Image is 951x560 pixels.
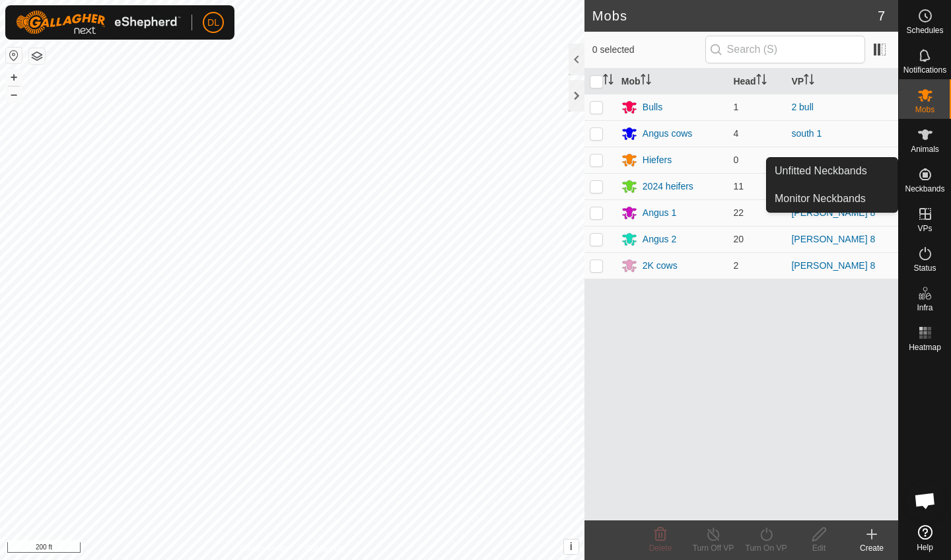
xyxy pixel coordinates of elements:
[767,158,898,184] a: Unfitted Neckbands
[917,543,933,551] span: Help
[913,264,936,272] span: Status
[733,102,738,112] span: 1
[643,180,693,193] div: 2024 heifers
[845,542,898,554] div: Create
[740,542,792,554] div: Turn On VP
[6,69,22,85] button: +
[641,76,651,87] p-sorticon: Activate to sort
[240,543,289,555] a: Privacy Policy
[705,36,865,63] input: Search (S)
[643,206,676,220] div: Angus 1
[791,260,875,271] a: [PERSON_NAME] 8
[791,102,813,112] a: 2 bull
[878,6,885,26] span: 7
[775,163,867,179] span: Unfitted Neckbands
[903,66,946,74] span: Notifications
[775,191,866,207] span: Monitor Neckbands
[643,127,692,141] div: Angus cows
[756,76,767,87] p-sorticon: Activate to sort
[733,260,738,271] span: 2
[911,145,939,153] span: Animals
[570,541,573,552] span: i
[786,147,898,173] td: -
[767,186,898,212] a: Monitor Neckbands
[917,225,932,232] span: VPs
[592,8,878,24] h2: Mobs
[915,106,934,114] span: Mobs
[305,543,344,555] a: Contact Us
[6,48,22,63] button: Reset Map
[16,11,181,34] img: Gallagher Logo
[733,155,738,165] span: 0
[649,543,672,553] span: Delete
[687,542,740,554] div: Turn Off VP
[791,207,875,218] a: [PERSON_NAME] 8
[906,26,943,34] span: Schedules
[643,232,676,246] div: Angus 2
[917,304,933,312] span: Infra
[791,128,822,139] a: south 1
[643,259,678,273] div: 2K cows
[564,540,579,554] button: i
[909,343,941,351] span: Heatmap
[733,234,744,244] span: 20
[728,69,786,94] th: Head
[733,128,738,139] span: 4
[905,481,945,520] div: Open chat
[643,153,672,167] div: Hiefers
[733,207,744,218] span: 22
[603,76,614,87] p-sorticon: Activate to sort
[899,520,951,557] a: Help
[786,69,898,94] th: VP
[791,234,875,244] a: [PERSON_NAME] 8
[804,76,814,87] p-sorticon: Activate to sort
[207,16,219,30] span: DL
[616,69,728,94] th: Mob
[792,542,845,554] div: Edit
[733,181,744,192] span: 11
[592,43,705,57] span: 0 selected
[29,48,45,64] button: Map Layers
[6,87,22,102] button: –
[643,100,662,114] div: Bulls
[905,185,944,193] span: Neckbands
